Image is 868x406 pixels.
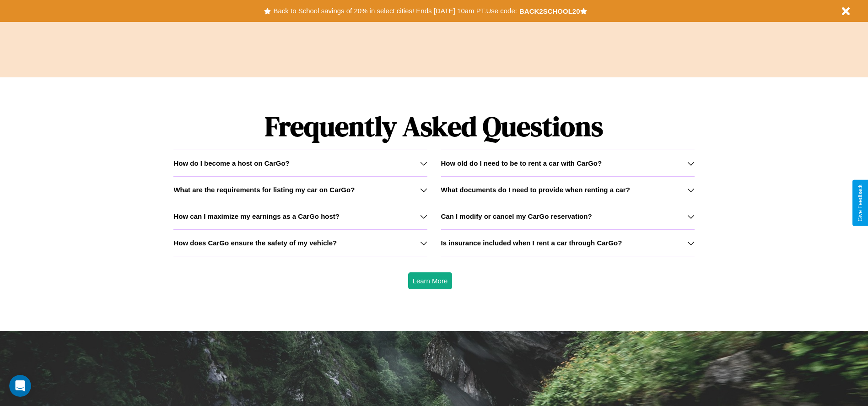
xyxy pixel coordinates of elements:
[441,239,622,247] h3: Is insurance included when I rent a car through CarGo?
[441,159,602,167] h3: How old do I need to be to rent a car with CarGo?
[9,375,31,397] iframe: Intercom live chat
[271,5,519,17] button: Back to School savings of 20% in select cities! Ends [DATE] 10am PT.Use code:
[173,212,340,220] h3: How can I maximize my earnings as a CarGo host?
[441,186,630,194] h3: What documents do I need to provide when renting a car?
[173,186,355,194] h3: What are the requirements for listing my car on CarGo?
[173,159,289,167] h3: How do I become a host on CarGo?
[173,103,694,150] h1: Frequently Asked Questions
[441,212,592,220] h3: Can I modify or cancel my CarGo reservation?
[408,272,453,289] button: Learn More
[857,184,863,222] div: Give Feedback
[519,7,580,15] b: BACK2SCHOOL20
[173,239,337,247] h3: How does CarGo ensure the safety of my vehicle?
